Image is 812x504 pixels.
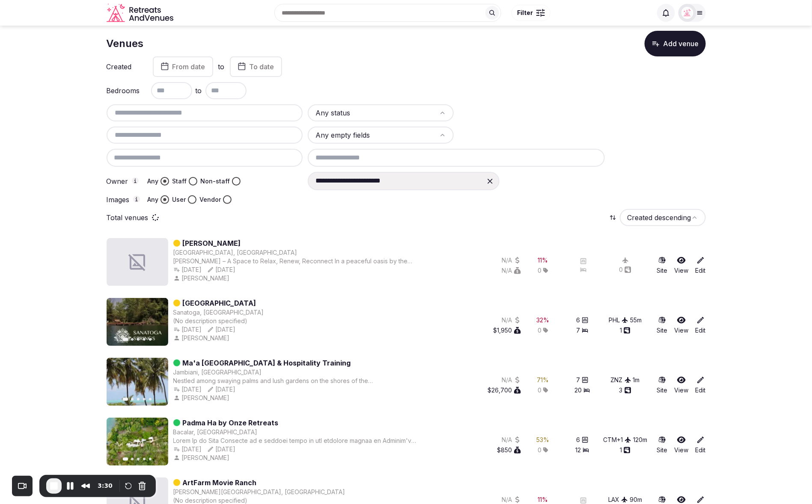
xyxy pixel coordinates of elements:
[502,316,521,324] button: N/A
[107,3,175,23] a: Visit the homepage
[538,495,548,504] button: 11%
[574,386,582,395] span: 20
[538,256,548,265] div: 11 %
[107,358,168,406] img: Featured image for Ma'a Salama Boutique Resort & Hospitality Training
[657,436,668,454] button: Site
[633,376,640,384] button: 1m
[153,56,213,77] button: From date
[576,316,589,324] button: 6
[608,495,628,504] button: LAX
[538,326,541,335] span: 0
[173,177,187,186] label: Staff
[173,274,232,283] button: [PERSON_NAME]
[207,325,236,334] button: [DATE]
[148,177,159,186] label: Any
[619,386,631,395] button: 3
[630,316,642,324] div: 55 m
[173,265,202,274] div: [DATE]
[538,495,548,504] div: 11 %
[173,62,205,71] span: From date
[107,213,149,222] p: Total venues
[107,298,168,346] img: Featured image for Sanatoga Springs
[107,418,168,466] img: Featured image for Padma Ha by Onze Retreats
[502,376,521,384] button: N/A
[576,376,589,384] button: 7
[173,488,345,496] button: [PERSON_NAME][GEOGRAPHIC_DATA], [GEOGRAPHIC_DATA]
[609,316,628,324] div: PHL
[675,376,689,395] a: View
[149,458,152,460] button: Go to slide 5
[696,316,706,335] a: Edit
[173,334,232,342] div: [PERSON_NAME]
[183,238,241,248] a: [PERSON_NAME]
[603,436,631,444] button: CTM+1
[620,446,631,454] div: 1
[143,398,146,401] button: Go to slide 4
[173,454,232,462] button: [PERSON_NAME]
[502,436,521,444] button: N/A
[696,256,706,275] a: Edit
[497,446,521,454] div: $850
[576,326,580,335] span: 7
[537,436,550,444] button: 53%
[538,256,548,265] button: 11%
[107,177,141,185] label: Owner
[173,428,258,436] button: Bacalar, [GEOGRAPHIC_DATA]
[630,495,642,504] button: 90m
[657,316,668,335] a: Site
[107,63,141,70] label: Created
[207,445,236,454] div: [DATE]
[133,196,140,203] button: Images
[517,9,533,17] span: Filter
[173,368,262,377] div: Jambiani, [GEOGRAPHIC_DATA]
[675,436,689,454] a: View
[173,377,424,385] div: Nestled among swaying palms and lush gardens on the shores of the [GEOGRAPHIC_DATA], you find our...
[173,257,424,265] div: [PERSON_NAME] – A Space to Relax, Renew, Reconnect In a peaceful oasis by the Mediterranean in [G...
[107,87,141,94] label: Bedrooms
[250,62,274,71] span: To date
[183,418,279,428] a: Padma Ha by Onze Retreats
[149,338,152,341] button: Go to slide 5
[173,195,186,204] label: User
[488,386,521,395] button: $26,700
[173,436,424,445] div: Lorem Ip do Sita Consecte ad e seddoei tempo in utl etdolore magnaa en Adminim'v Quisno ex Ullam ...
[131,458,134,460] button: Go to slide 2
[173,385,202,394] button: [DATE]
[207,265,236,274] button: [DATE]
[173,445,202,454] button: [DATE]
[173,394,232,402] button: [PERSON_NAME]
[575,446,589,454] button: 12
[657,256,668,275] button: Site
[633,436,647,444] div: 120 m
[494,326,521,335] button: $1,950
[122,457,128,461] button: Go to slide 1
[137,398,140,401] button: Go to slide 3
[575,446,581,454] span: 12
[633,436,647,444] button: 120m
[173,308,264,317] div: Sanatoga, [GEOGRAPHIC_DATA]
[132,177,139,184] button: Owner
[681,7,693,19] img: miaceralde
[502,256,521,265] button: N/A
[696,376,706,395] a: Edit
[657,376,668,395] a: Site
[538,446,541,454] span: 0
[173,317,264,325] div: (No description specified)
[576,326,589,335] button: 7
[512,5,550,21] button: Filter
[619,265,631,274] div: 0
[675,316,689,335] a: View
[574,386,590,395] button: 20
